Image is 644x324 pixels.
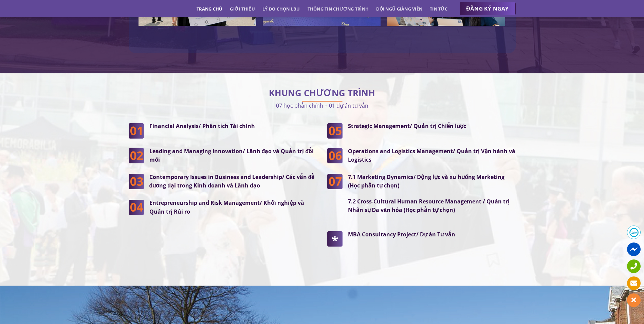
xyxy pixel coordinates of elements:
a: Tin tức [430,3,447,15]
span: ĐĂNG KÝ NGAY [466,4,509,13]
a: ĐĂNG KÝ NGAY [460,2,516,16]
strong: MBA Consultancy Project/ Dự án Tư vấn [348,231,455,238]
a: Thông tin chương trình [308,3,369,15]
h2: KHUNG CHƯƠNG TRÌNH [129,90,516,96]
strong: 7.2 Cross-Cultural Human Resource Management / Quản trị Nhân sự Đa văn hóa (Học phần tự chọn) [348,198,510,214]
strong: Contemporary Issues in Business and Leadership/ Các vấn đề đương đại trong Kinh doanh và Lãnh đạo [149,173,315,190]
strong: Operations and Logistics Management/ Quản trị Vận hành và Logistics [348,147,515,164]
strong: Financial Analysis/ Phân tích Tài chính [149,122,255,130]
strong: Leading and Managing Innovation/ Lãnh đạo và Quản trị đổi mới [149,147,314,164]
strong: Entrepreneurship and Risk Management/ Khởi nghiệp và Quản trị Rủi ro [149,199,304,215]
strong: Strategic Management/ Quản trị Chiến lược [348,122,466,130]
a: Giới thiệu [230,3,255,15]
a: Lý do chọn LBU [262,3,300,15]
a: Đội ngũ giảng viên [376,3,422,15]
img: line-lbu.jpg [302,101,343,102]
p: 07 học phần chính + 01 dự án tư vấn [129,101,516,110]
a: Trang chủ [197,3,222,15]
strong: 7.1 Marketing Dynamics/ Động lực và xu hướng Marketing (Học phần tự chọn) [348,173,505,190]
